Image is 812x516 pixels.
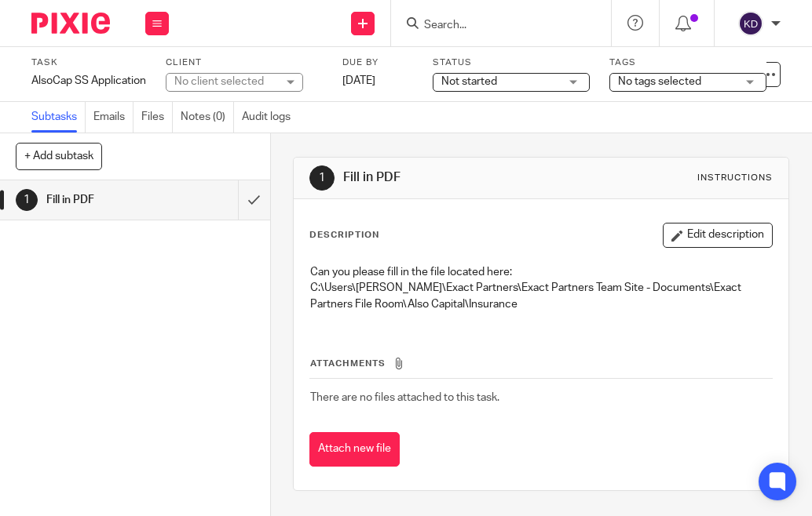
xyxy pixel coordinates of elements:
[343,169,575,186] h1: Fill in PDF
[433,56,590,69] label: Status
[609,56,766,69] label: Tags
[166,56,323,69] label: Client
[310,280,772,312] p: C:\Users\[PERSON_NAME]\Exact Partners\Exact Partners Team Site - Documents\Exact Partners File Ro...
[441,76,497,87] span: Not started
[31,73,146,89] div: AlsoCap SS Application
[16,189,38,211] div: 1
[93,102,134,133] a: Emails
[31,102,86,133] a: Subtasks
[310,264,772,280] p: Can you please fill in the file located here:
[309,432,400,467] button: Attach new file
[309,165,335,191] div: 1
[16,143,102,169] button: + Add subtask
[618,76,701,87] span: No tags selected
[310,359,386,368] span: Attachments
[422,19,564,33] input: Search
[46,188,163,212] h1: Fill in PDF
[309,229,379,242] p: Description
[342,75,375,86] span: [DATE]
[738,11,763,36] img: svg%3E
[174,74,276,89] div: No client selected
[242,102,298,133] a: Audit logs
[663,223,773,248] button: Edit description
[31,13,110,34] img: Pixie
[342,56,413,69] label: Due by
[31,56,146,69] label: Task
[697,172,773,184] div: Instructions
[181,102,234,133] a: Notes (0)
[141,102,173,133] a: Files
[310,392,499,403] span: There are no files attached to this task.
